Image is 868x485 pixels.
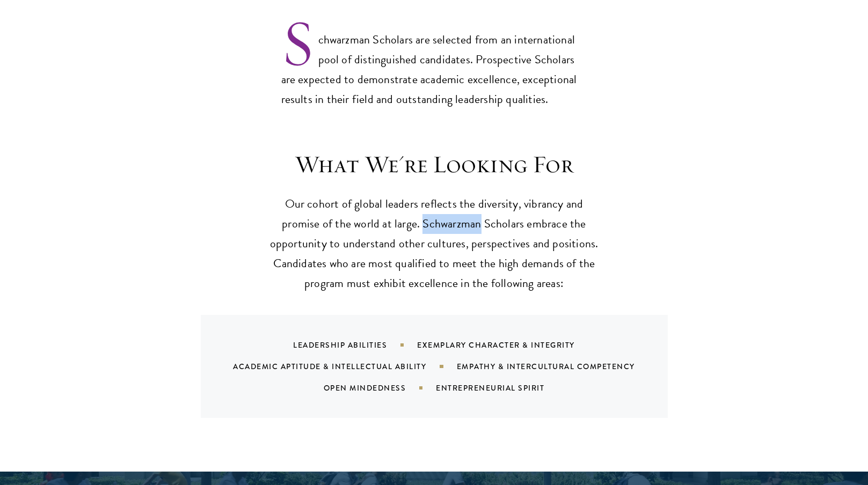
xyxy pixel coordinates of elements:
h3: What We're Looking For [268,150,601,180]
p: Our cohort of global leaders reflects the diversity, vibrancy and promise of the world at large. ... [268,194,601,293]
p: Schwarzman Scholars are selected from an international pool of distinguished candidates. Prospect... [281,12,587,109]
div: Open Mindedness [324,383,436,393]
div: Exemplary Character & Integrity [417,340,602,350]
div: Entrepreneurial Spirit [436,383,571,393]
div: Leadership Abilities [293,340,417,350]
div: Academic Aptitude & Intellectual Ability [233,361,456,372]
div: Empathy & Intercultural Competency [457,361,662,372]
